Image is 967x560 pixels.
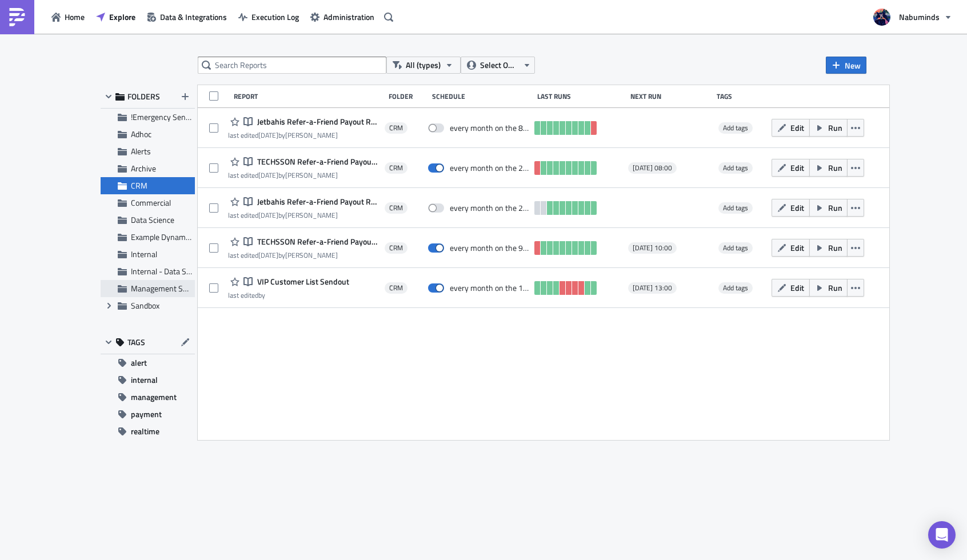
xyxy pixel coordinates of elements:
button: All (types) [386,57,461,74]
span: Data & Integrations [160,11,227,23]
span: Add tags [723,202,748,213]
div: Folder [389,92,426,101]
span: Commercial [131,197,171,209]
span: Jetbahis Refer-a-Friend Payout Report - 23rd of the Month [254,197,379,207]
a: Data & Integrations [141,8,233,26]
div: every month on the 1st [450,283,529,293]
span: New [845,59,861,71]
span: CRM [131,179,147,191]
span: Home [65,11,85,23]
span: FOLDERS [127,91,160,102]
span: Alerts [131,145,151,157]
span: Explore [109,11,135,23]
span: Internal - Data Science [131,265,207,277]
span: Administration [323,11,374,23]
time: 2024-08-27T07:50:18Z [258,130,278,141]
span: Edit [790,242,804,254]
span: Edit [790,122,804,134]
div: every month on the 23rd [450,203,529,213]
button: Execution Log [233,8,305,26]
div: Report [234,92,383,101]
button: Edit [772,239,810,257]
span: [DATE] 10:00 [633,243,672,253]
button: Run [809,279,848,297]
span: Data Science [131,214,174,226]
span: Add tags [723,282,748,293]
span: Add tags [723,242,748,253]
button: Home [46,8,90,26]
span: CRM [389,283,403,293]
span: [DATE] 13:00 [633,283,672,293]
div: last edited by [PERSON_NAME] [228,131,379,139]
button: Run [809,159,848,177]
div: Schedule [432,92,532,101]
span: Edit [790,202,804,214]
span: Run [828,202,842,214]
button: Nabuminds [866,5,958,30]
span: internal [131,371,158,389]
span: Run [828,162,842,174]
span: Nabuminds [899,11,940,23]
span: realtime [131,423,159,440]
button: Select Owner [461,57,535,74]
span: !Emergency Sendouts [131,111,205,123]
div: every month on the 9th [450,243,529,253]
span: payment [131,406,162,423]
div: every month on the 24th [450,163,529,173]
time: 2025-03-11T11:43:05Z [258,250,278,261]
span: Add tags [718,122,753,134]
span: alert [131,354,147,371]
button: Explore [90,8,141,26]
span: TECHSSON Refer-a-Friend Payout Report - 24th of the Month [254,157,379,167]
div: every month on the 8th [450,123,529,133]
span: Edit [790,282,804,294]
span: TECHSSON Refer-a-Friend Payout Report - 9th of the Month [254,237,379,247]
div: last edited by [PERSON_NAME] [228,171,379,179]
div: Tags [717,92,766,101]
time: 2025-03-10T10:43:27Z [258,210,278,221]
div: Open Intercom Messenger [928,521,956,549]
span: Run [828,122,842,134]
span: management [131,389,177,406]
div: Next Run [630,92,712,101]
span: TAGS [127,337,145,347]
button: Run [809,119,848,137]
button: Edit [772,199,810,217]
button: management [101,389,195,406]
span: Run [828,282,842,294]
button: realtime [101,423,195,440]
div: Last Runs [537,92,625,101]
span: Add tags [718,162,753,174]
button: Administration [305,8,380,26]
img: Avatar [872,7,892,27]
button: payment [101,406,195,423]
div: last edited by [228,291,349,299]
input: Search Reports [198,57,386,74]
div: last edited by [PERSON_NAME] [228,251,379,259]
span: Edit [790,162,804,174]
span: Add tags [718,202,753,214]
span: Add tags [723,162,748,173]
button: Edit [772,119,810,137]
button: Edit [772,279,810,297]
button: Run [809,239,848,257]
span: Sandbox [131,299,159,311]
span: Select Owner [480,59,518,71]
span: [DATE] 08:00 [633,163,672,173]
time: 2025-03-11T11:53:51Z [258,170,278,181]
button: internal [101,371,195,389]
button: New [826,57,866,74]
span: Add tags [723,122,748,133]
button: Edit [772,159,810,177]
span: Jetbahis Refer-a-Friend Payout Report - 8th of the Month [254,117,379,127]
span: All (types) [406,59,441,71]
span: Archive [131,162,156,174]
span: Management Subscriptions [131,282,224,294]
span: CRM [389,123,403,133]
span: Example Dynamic Reports [131,231,219,243]
span: Add tags [718,242,753,254]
